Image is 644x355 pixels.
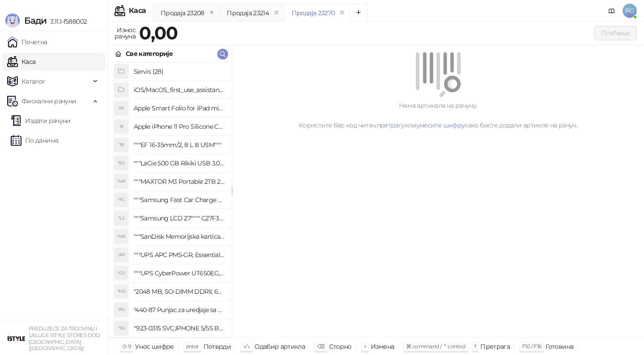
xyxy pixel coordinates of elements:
[350,4,368,21] button: Add tab
[21,72,46,90] span: Каталог
[114,211,128,225] div: "L2
[134,193,225,207] h4: """Samsung Fast Car Charge Adapter, brzi auto punja_, boja crna"""
[134,119,225,134] h4: Apple iPhone 11 Pro Silicone Case - Black
[7,53,35,71] a: Каса
[161,8,204,18] div: Продаја 23208
[371,341,394,352] div: Измена
[254,341,305,352] div: Одабир артикла
[113,24,137,42] div: Износ рачуна
[123,343,131,350] span: 0-9
[480,341,510,352] div: Претрага
[114,248,128,262] div: "AP
[114,266,128,280] div: "CU
[243,343,250,350] span: ↑/↓
[336,9,348,17] button: remove
[114,119,128,134] div: AI
[134,83,225,97] h4: iOS/MacOS_first_use_assistance (4)
[317,343,324,350] span: ⌫
[135,341,174,352] div: Унос шифре
[203,341,231,352] div: Потврди
[134,284,225,299] h4: "2048 MB, SO-DIMM DDRII, 667 MHz, Napajanje 1,8 0,1 V, Latencija CL5"
[134,266,225,280] h4: """UPS CyberPower UT650EG, 650VA/360W , line-int., s_uko, desktop"""
[134,138,225,152] h4: """EF 16-35mm/2, 8 L III USM"""
[11,131,58,149] a: По данима
[114,321,128,335] div: "S5
[114,303,128,317] div: "PU
[406,343,466,350] span: ⌘ command / ⌃ control
[417,121,465,129] a: унесите шифру
[114,138,128,152] div: "18
[114,174,128,189] div: "MP
[377,121,405,129] a: претрагу
[546,341,573,352] div: Готовина
[134,248,225,262] h4: """UPS APC PM5-GR, Essential Surge Arrest,5 utic_nica"""
[134,174,225,189] h4: """MAXTOR M3 Portable 2TB 2.5"""" crni eksterni hard disk HX-M201TCB/GM"""
[24,15,47,26] span: Бади
[134,303,225,317] h4: "440-87 Punjac za uredjaje sa micro USB portom 4/1, Stand."
[292,8,335,18] div: Продаја 23270
[605,4,619,18] a: Документација
[126,49,173,59] div: Све категорије
[5,13,20,28] img: Logo
[108,63,232,338] div: grid
[186,343,199,350] span: enter
[364,343,366,350] span: +
[623,4,637,18] span: PG
[139,22,178,44] strong: 0,00
[114,284,128,299] div: "MS
[206,9,218,17] button: remove
[114,229,128,244] div: "MK
[21,92,76,110] span: Фискални рачуни
[7,33,47,51] a: Почетна
[134,211,225,225] h4: """Samsung LCD 27"""" C27F390FHUXEN"""
[134,229,225,244] h4: """SanDisk Memorijska kartica 256GB microSDXC sa SD adapterom SDSQXA1-256G-GN6MA - Extreme PLUS, ...
[243,101,633,130] div: Нема артикала на рачуну. Користите бар код читач, или како бисте додали артикле на рачун.
[227,8,269,18] div: Продаја 23214
[7,330,25,347] img: 64x64-companyLogo-77b92cf4-9946-4f36-9751-bf7bb5fd2c7d.png
[129,7,146,14] div: Каса
[134,101,225,115] h4: Apple Smart Folio for iPad mini (A17 Pro) - Sage
[29,325,100,351] small: PREDUZEĆE ZA TRGOVINU I USLUGE ISTYLE STORES DOO [GEOGRAPHIC_DATA] ([GEOGRAPHIC_DATA])
[11,112,71,130] a: Издати рачуни
[134,64,225,79] h4: Servis (28)
[114,193,128,207] div: "FC
[134,321,225,335] h4: "923-0315 SVC,IPHONE 5/5S BATTERY REMOVAL TRAY Držač za iPhone sa kojim se otvara display
[134,156,225,170] h4: """LaCie 500 GB Rikiki USB 3.0 / Ultra Compact & Resistant aluminum / USB 3.0 / 2.5"""""""
[114,101,128,115] div: AS
[594,26,637,40] button: Плаћање
[522,343,541,350] span: F10 / F16
[329,341,352,352] div: Сторно
[475,343,476,350] span: f
[114,156,128,170] div: "5G
[271,9,282,17] button: remove
[47,17,87,25] span: 3.11.1-f588002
